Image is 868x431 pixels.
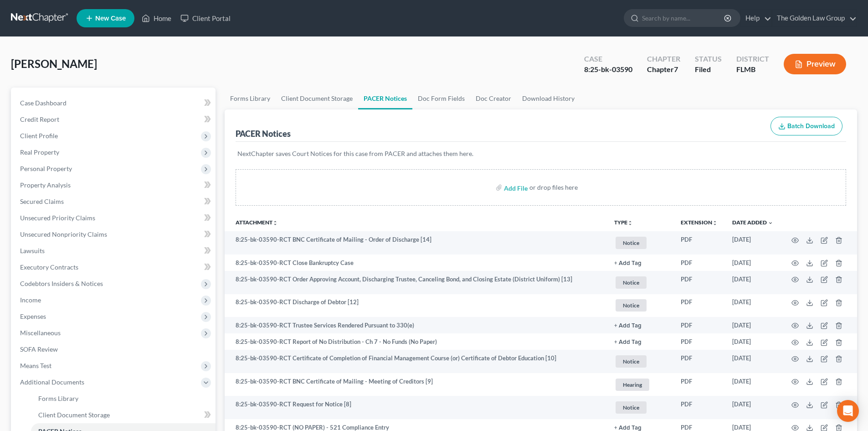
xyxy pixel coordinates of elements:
input: Search by name... [642,10,725,26]
span: Personal Property [20,165,72,172]
td: 8:25-bk-03590-RCT Discharge of Debtor [12] [225,294,607,317]
div: Status [695,54,722,64]
span: Miscellaneous [20,329,61,337]
div: Chapter [647,54,680,64]
span: Property Analysis [20,181,71,189]
span: Executory Contracts [20,263,78,271]
span: Client Profile [20,132,58,140]
div: Open Intercom Messenger [837,400,859,422]
span: Notice [616,355,647,368]
a: Client Document Storage [31,407,216,423]
span: Hearing [616,379,649,391]
td: [DATE] [725,396,781,419]
a: Hearing [614,377,666,392]
a: Forms Library [225,88,276,109]
i: expand_more [768,220,773,226]
span: Batch Download [787,122,835,130]
a: + Add Tag [614,321,666,330]
td: PDF [673,254,725,271]
td: PDF [673,271,725,294]
a: Unsecured Nonpriority Claims [13,226,216,243]
a: Secured Claims [13,193,216,210]
span: Unsecured Nonpriority Claims [20,230,107,238]
a: Doc Form Fields [412,88,470,109]
td: 8:25-bk-03590-RCT BNC Certificate of Mailing - Order of Discharge [14] [225,231,607,254]
span: Lawsuits [20,247,45,254]
td: 8:25-bk-03590-RCT BNC Certificate of Mailing - Meeting of Creditors [9] [225,373,607,396]
span: Means Test [20,362,51,369]
span: Notice [616,276,647,289]
span: Real Property [20,148,59,156]
button: + Add Tag [614,339,642,345]
a: Notice [614,298,666,313]
td: [DATE] [725,254,781,271]
span: Notice [616,299,647,312]
span: New Case [95,15,126,22]
a: Credit Report [13,111,216,128]
td: 8:25-bk-03590-RCT Request for Notice [8] [225,396,607,419]
span: Notice [616,401,647,414]
span: Notice [616,237,647,249]
td: 8:25-bk-03590-RCT Certificate of Completion of Financial Management Course (or) Certificate of De... [225,350,607,373]
div: Chapter [647,64,680,75]
a: Download History [517,88,580,109]
div: Case [584,54,632,64]
td: [DATE] [725,350,781,373]
a: Date Added expand_more [732,219,773,226]
a: Notice [614,354,666,369]
td: PDF [673,396,725,419]
div: 8:25-bk-03590 [584,64,632,75]
td: PDF [673,333,725,350]
a: Property Analysis [13,177,216,193]
button: TYPEunfold_more [614,220,633,226]
td: PDF [673,317,725,333]
td: PDF [673,373,725,396]
a: Notice [614,275,666,290]
button: Preview [784,54,846,74]
span: Forms Library [38,395,78,402]
button: + Add Tag [614,323,642,329]
span: [PERSON_NAME] [11,57,97,70]
td: 8:25-bk-03590-RCT Trustee Services Rendered Pursuant to 330(e) [225,317,607,333]
span: Codebtors Insiders & Notices [20,280,103,287]
span: Income [20,296,41,304]
td: 8:25-bk-03590-RCT Close Bankruptcy Case [225,254,607,271]
td: 8:25-bk-03590-RCT Report of No Distribution - Ch 7 - No Funds (No Paper) [225,333,607,350]
a: Doc Creator [470,88,517,109]
span: Unsecured Priority Claims [20,214,95,222]
td: [DATE] [725,373,781,396]
a: Attachmentunfold_more [236,219,278,226]
span: Additional Documents [20,378,84,386]
div: or drop files here [529,183,578,192]
a: The Golden Law Group [772,10,857,26]
a: Client Portal [176,10,235,26]
a: Extensionunfold_more [681,219,718,226]
button: + Add Tag [614,260,642,266]
span: Client Document Storage [38,411,110,419]
a: + Add Tag [614,259,666,267]
td: [DATE] [725,317,781,333]
td: [DATE] [725,333,781,350]
span: 7 [674,65,678,73]
a: Forms Library [31,390,216,407]
a: Notice [614,400,666,415]
a: Notice [614,235,666,250]
i: unfold_more [712,220,718,226]
td: 8:25-bk-03590-RCT Order Approving Account, Discharging Trustee, Canceling Bond, and Closing Estat... [225,271,607,294]
i: unfold_more [627,220,633,226]
td: PDF [673,350,725,373]
a: Executory Contracts [13,259,216,275]
td: [DATE] [725,294,781,317]
td: [DATE] [725,231,781,254]
td: [DATE] [725,271,781,294]
span: Secured Claims [20,197,64,205]
span: Credit Report [20,115,59,123]
a: Case Dashboard [13,95,216,111]
a: Home [137,10,176,26]
span: SOFA Review [20,345,58,353]
div: District [736,54,769,64]
td: PDF [673,231,725,254]
a: Lawsuits [13,243,216,259]
span: Expenses [20,312,46,320]
a: + Add Tag [614,338,666,346]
